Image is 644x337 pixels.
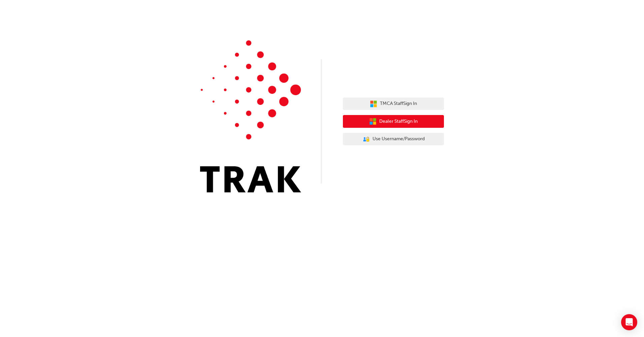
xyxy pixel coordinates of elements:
button: Dealer StaffSign In [343,115,444,128]
span: Use Username/Password [373,135,425,143]
span: Dealer Staff Sign In [379,118,418,125]
div: Open Intercom Messenger [621,314,637,330]
button: TMCA StaffSign In [343,98,444,110]
span: TMCA Staff Sign In [380,100,417,108]
img: Trak [200,40,301,192]
button: Use Username/Password [343,133,444,146]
